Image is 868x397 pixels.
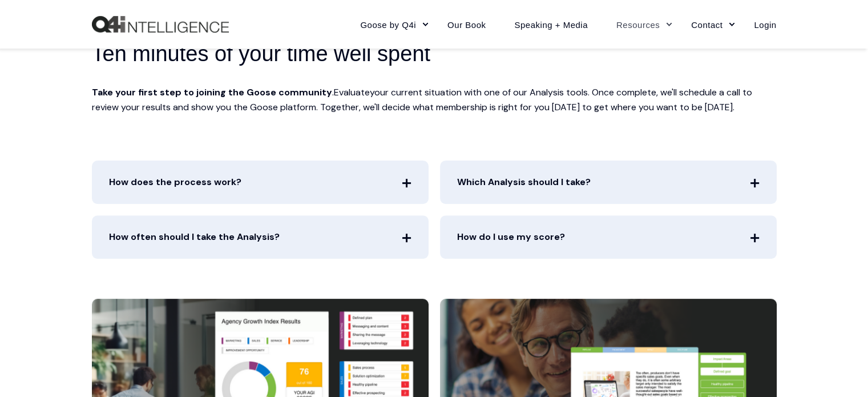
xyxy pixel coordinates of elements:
[92,215,429,259] span: How often should I take the Analysis?
[92,16,229,33] img: Q4intelligence, LLC logo
[440,215,777,259] span: How do I use my score?
[92,39,474,68] h2: Ten minutes of your time well spent
[92,86,332,98] strong: Take your first step to joining the Goose community
[92,86,334,98] span: .
[92,161,429,204] span: How does the process work?
[92,16,229,33] a: Back to Home
[613,255,868,397] iframe: Chat Widget
[92,86,752,113] span: your current situation with one of our Analysis tools. Once complete, we'll schedule a call to re...
[334,86,349,98] span: Eva
[440,161,777,204] span: Which Analysis should I take?
[349,86,370,98] span: luate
